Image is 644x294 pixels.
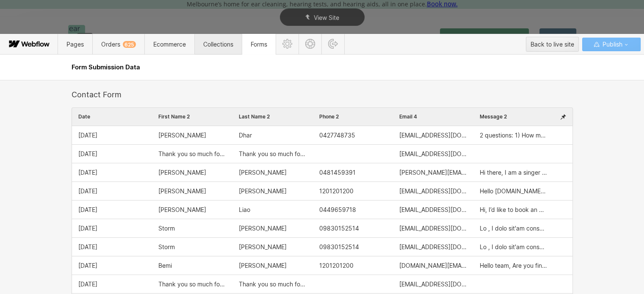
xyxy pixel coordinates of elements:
[399,225,467,232] span: [EMAIL_ADDRESS][DOMAIN_NAME]
[239,281,307,288] span: Thank you so much for this newsletter Thank you so much for this newsletter 5514496 [URL][DOMAIN_...
[78,225,97,232] span: [DATE]
[399,262,467,269] span: [DOMAIN_NAME][EMAIL_ADDRESS][DOMAIN_NAME]
[66,41,84,48] span: Pages
[72,219,152,237] div: Tuesday, September 16, 2025 2:54 PM
[158,188,206,195] span: [PERSON_NAME]
[78,188,97,195] span: [DATE]
[480,206,547,213] span: Hi, I’d like to book an appointment for Microsuction Ear wax Removal and Advice. But before I do ...
[158,244,175,250] span: Storm
[480,188,547,195] span: Hello [DOMAIN_NAME], Is your website not attracting the traffic or leads it deserves? Shall I sen...
[72,63,573,71] h2: Form Submission Data
[158,225,175,232] span: Storm
[393,108,473,126] div: Email 4
[158,206,206,213] span: [PERSON_NAME]
[399,151,467,157] span: [EMAIL_ADDRESS][DOMAIN_NAME]
[399,114,417,120] span: Email 4
[153,41,186,48] span: Ecommerce
[239,169,287,176] span: [PERSON_NAME]
[239,206,250,213] span: Liao
[72,238,152,256] div: Tuesday, September 16, 2025 2:54 PM
[78,169,97,176] span: [DATE]
[72,275,152,293] div: Friday, September 12, 2025 6:04 AM
[480,132,547,139] span: 2 questions: 1) How much noise blocking does the Evoke2 provide? Is it good to block out kids cry...
[480,225,547,232] span: Lo , I dolo sit'am conse adip. E’s doeiusmo tem incidid utlabo et dolorema aliq — eni AD mi venia...
[531,38,574,51] div: Back to live site
[239,188,287,195] span: [PERSON_NAME]
[480,114,507,120] span: Message 2
[399,169,467,176] span: [PERSON_NAME][EMAIL_ADDRESS][DOMAIN_NAME]
[72,182,152,200] div: Thursday, September 18, 2025 10:17 AM
[78,262,97,269] span: [DATE]
[78,281,97,288] span: [DATE]
[158,114,190,120] span: First Name 2
[158,169,206,176] span: [PERSON_NAME]
[473,108,554,126] div: Message 2
[152,108,232,126] div: First Name 2
[239,151,307,157] span: Thank you so much for this newsletter Thank you so much for this newsletter 5615425 [URL][DOMAIN_...
[72,256,152,275] div: Friday, September 12, 2025 9:02 PM
[526,37,579,52] button: Back to live site
[78,206,97,213] span: [DATE]
[319,206,356,213] span: 0449659718
[78,151,97,157] span: [DATE]
[319,225,359,232] span: 09830152514
[319,132,355,139] span: 0427748735
[72,90,573,99] div: Contact Form
[239,132,252,139] span: Dhar
[78,244,97,250] span: [DATE]
[158,262,172,269] span: Bemi
[72,201,152,219] div: Tuesday, September 16, 2025 9:15 PM
[158,132,206,139] span: [PERSON_NAME]
[72,108,152,126] div: Date
[319,244,359,250] span: 09830152514
[232,108,313,126] div: Last Name 2
[72,126,152,144] div: Tuesday, September 30, 2025 4:10 PM
[480,169,547,176] span: Hi there, I am a singer after my first set of in ear monitors. I sing in a hard rock band which c...
[72,145,152,163] div: Wednesday, September 24, 2025 9:38 PM
[158,281,226,288] span: Thank you so much for this newsletter Thank you so much for this newsletter 5514496 [URL][DOMAIN_...
[78,132,97,139] span: [DATE]
[158,151,226,157] span: Thank you so much for this newsletter Thank you so much for this newsletter 5615425 [URL][DOMAIN_...
[600,38,622,51] span: Publish
[480,244,547,250] span: Lo , I dolo sit'am conse adip. E’s doeiusmo tem incidid utlabo et dolorema aliq — eni AD mi venia...
[399,188,467,195] span: [EMAIL_ADDRESS][DOMAIN_NAME]
[203,41,233,48] span: Collections
[399,132,467,139] span: [EMAIL_ADDRESS][DOMAIN_NAME]
[314,14,339,21] span: View Site
[239,262,287,269] span: [PERSON_NAME]
[101,41,136,48] span: Orders
[123,41,136,48] div: 625
[239,114,270,120] span: Last Name 2
[319,169,356,176] span: 0481459391
[319,114,339,120] span: Phone 2
[480,262,547,269] span: Hello team, Are you finding it challenging to generate quality leads and drive traffic to your we...
[582,38,641,51] button: Publish
[399,206,467,213] span: [EMAIL_ADDRESS][DOMAIN_NAME]
[251,41,267,48] span: Forms
[319,262,354,269] span: 1201201200
[239,225,287,232] span: [PERSON_NAME]
[313,108,393,126] div: Phone 2
[72,163,152,181] div: Monday, September 22, 2025 7:51 AM
[399,281,467,288] span: [EMAIL_ADDRESS][DOMAIN_NAME]
[399,244,467,250] span: [EMAIL_ADDRESS][DOMAIN_NAME]
[239,244,287,250] span: [PERSON_NAME]
[319,188,354,195] span: 1201201200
